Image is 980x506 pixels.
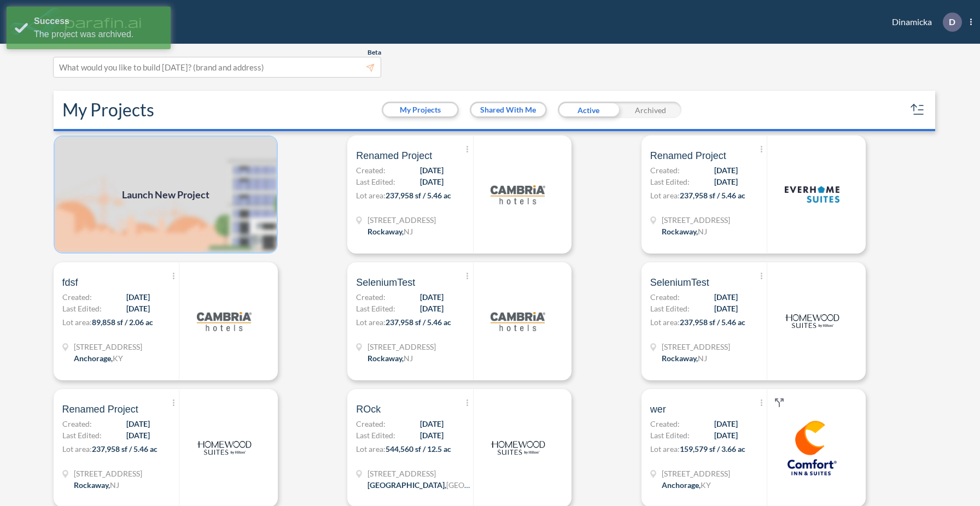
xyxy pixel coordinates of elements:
[420,176,444,187] span: [DATE]
[34,15,162,28] div: Success
[650,191,680,200] span: Lot area:
[698,227,707,236] span: NJ
[356,276,415,289] span: SeleniumTest
[698,354,707,363] span: NJ
[367,226,413,237] div: Rockaway, NJ
[356,191,386,200] span: Lot area:
[367,227,404,236] span: Rockaway ,
[356,149,432,162] span: Renamed Project
[343,262,637,380] a: SeleniumTestCreated:[DATE]Last Edited:[DATE]Lot area:237,958 sf / 5.46 ac[STREET_ADDRESS]Rockaway...
[62,303,102,314] span: Last Edited:
[74,341,142,352] span: 1899 Evergreen Rd
[122,187,209,202] span: Launch New Project
[356,303,395,314] span: Last Edited:
[62,291,92,303] span: Created:
[680,191,745,200] span: 237,958 sf / 5.46 ac
[650,429,690,441] span: Last Edited:
[356,403,381,416] span: ROck
[356,429,395,441] span: Last Edited:
[714,418,738,429] span: [DATE]
[650,164,680,176] span: Created:
[343,136,637,254] a: Renamed ProjectCreated:[DATE]Last Edited:[DATE]Lot area:237,958 sf / 5.46 ac[STREET_ADDRESS]Rocka...
[420,164,444,176] span: [DATE]
[637,136,931,254] a: Renamed ProjectCreated:[DATE]Last Edited:[DATE]Lot area:237,958 sf / 5.46 ac[STREET_ADDRESS]Rocka...
[680,317,745,327] span: 237,958 sf / 5.46 ac
[356,164,386,176] span: Created:
[110,480,119,490] span: NJ
[662,480,701,490] span: Anchorage ,
[92,317,153,327] span: 89,858 sf / 2.06 ac
[197,294,252,349] img: logo
[650,303,690,314] span: Last Edited:
[367,468,471,479] span: 13835 Beaumont Hwy
[491,294,545,349] img: logo
[714,429,738,441] span: [DATE]
[876,13,972,32] div: Dinamicka
[714,291,738,303] span: [DATE]
[356,444,386,454] span: Lot area:
[650,444,680,454] span: Lot area:
[54,136,278,254] a: Launch New Project
[446,480,524,490] span: [GEOGRAPHIC_DATA]
[62,403,138,416] span: Renamed Project
[491,167,545,222] img: logo
[367,354,404,363] span: Rockaway ,
[62,418,92,429] span: Created:
[420,418,444,429] span: [DATE]
[949,17,955,27] p: D
[662,226,707,237] div: Rockaway, NJ
[420,303,444,314] span: [DATE]
[420,429,444,441] span: [DATE]
[62,99,154,120] h2: My Projects
[558,102,620,118] div: Active
[662,468,730,479] span: 1790 Evergreen Rd
[383,103,457,116] button: My Projects
[386,317,451,327] span: 237,958 sf / 5.46 ac
[785,167,839,222] img: logo
[386,191,451,200] span: 237,958 sf / 5.46 ac
[662,214,730,226] span: 321 Mt Hope Ave
[650,403,666,416] span: wer
[74,480,110,490] span: Rockaway ,
[714,303,738,314] span: [DATE]
[356,291,386,303] span: Created:
[662,352,707,364] div: Rockaway, NJ
[404,354,413,363] span: NJ
[126,429,150,441] span: [DATE]
[491,421,545,475] img: logo
[74,352,123,364] div: Anchorage, KY
[714,164,738,176] span: [DATE]
[386,444,451,454] span: 544,560 sf / 12.5 ac
[367,480,446,490] span: [GEOGRAPHIC_DATA] ,
[54,136,278,254] img: add
[62,429,102,441] span: Last Edited:
[714,176,738,187] span: [DATE]
[197,421,252,475] img: logo
[650,149,726,162] span: Renamed Project
[356,176,395,187] span: Last Edited:
[662,227,698,236] span: Rockaway ,
[367,352,413,364] div: Rockaway, NJ
[356,317,386,327] span: Lot area:
[909,101,926,119] button: sort
[620,102,681,118] div: Archived
[62,276,78,289] span: fdsf
[637,262,931,380] a: SeleniumTestCreated:[DATE]Last Edited:[DATE]Lot area:237,958 sf / 5.46 ac[STREET_ADDRESS]Rockaway...
[92,444,157,454] span: 237,958 sf / 5.46 ac
[785,294,839,349] img: logo
[34,28,162,41] div: The project was archived.
[650,317,680,327] span: Lot area:
[126,418,150,429] span: [DATE]
[62,317,92,327] span: Lot area:
[650,291,680,303] span: Created:
[367,214,436,226] span: 321 Mt Hope Ave
[367,48,381,57] span: Beta
[662,354,698,363] span: Rockaway ,
[367,341,436,352] span: 321 Mt Hope Ave
[49,262,343,380] a: fdsfCreated:[DATE]Last Edited:[DATE]Lot area:89,858 sf / 2.06 ac[STREET_ADDRESS]Anchorage,KYlogo
[662,479,711,491] div: Anchorage, KY
[367,479,471,491] div: Houston, TX
[662,341,730,352] span: 321 Mt Hope Ave
[74,354,113,363] span: Anchorage ,
[785,421,839,475] img: logo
